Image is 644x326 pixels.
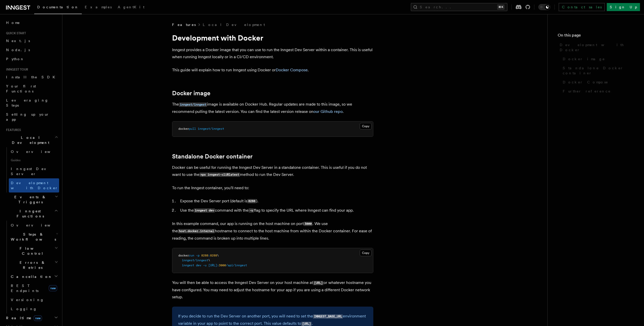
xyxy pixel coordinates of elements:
button: Search...⌘K [411,3,507,11]
code: npx inngest-cli@latest [199,173,240,177]
span: Docker image [563,56,605,61]
span: Events & Triggers [4,194,55,205]
a: Docker image [561,54,634,63]
a: Standalone Docker container [172,153,253,160]
p: Docker can be useful for running the Inngest Dev Server in a standalone container. This is useful... [172,164,373,178]
code: [URL] [301,322,312,326]
a: Docker image [172,90,210,97]
span: Development with Docker [11,181,58,190]
a: Development with Docker [9,178,59,192]
span: Development with Docker [560,42,634,52]
span: inngest/inngest [182,258,208,262]
code: inngest/inngest [179,103,207,107]
span: run [189,254,194,257]
span: Errors & Retries [9,260,55,270]
button: Events & Triggers [4,192,59,207]
span: inngest/inngest [198,127,224,131]
span: 8288 [210,254,217,257]
a: Documentation [34,2,82,14]
span: Local Development [4,135,55,145]
p: You will then be able to access the Inngest Dev Server on your host machine at or whatever hostna... [172,279,373,301]
li: Use the command with the flag to specify the URL where Inngest can find your app. [179,207,373,214]
span: : [208,254,210,257]
a: Docker Compose [276,68,308,72]
li: Expose the Dev Server port (default is ). [179,198,373,205]
span: \ [208,258,210,262]
code: inngest dev [194,208,215,213]
a: Development with Docker [558,40,634,54]
span: docker [178,254,189,257]
span: [URL]: [208,264,219,267]
kbd: ⌘K [497,5,504,10]
a: Setting up your app [4,110,59,124]
a: Next.js [4,36,59,45]
span: Realtime [4,315,42,320]
a: Python [4,54,59,63]
code: INNGEST_BASE_URL [313,314,343,319]
span: AgentKit [118,5,144,9]
span: Documentation [37,5,79,9]
a: Versioning [9,295,59,304]
a: AgentKit [115,2,147,14]
button: Errors & Retries [9,258,59,272]
button: Copy [360,250,372,256]
a: Your first Functions [4,82,59,96]
a: Home [4,18,59,27]
span: dev [196,264,201,267]
a: Contact sales [559,3,605,11]
p: This guide will explain how to run Inngest using Docker or . [172,67,373,74]
button: Cancellation [9,272,59,281]
span: Home [6,20,20,25]
span: Flow Control [9,246,55,256]
p: In this example command, our app is running on the host machine on port . We use the hostname to ... [172,220,373,242]
code: 3000 [304,222,312,226]
span: Features [172,22,196,27]
a: our Github repo [313,109,343,114]
a: Overview [9,147,59,156]
a: Logging [9,304,59,313]
span: Inngest Functions [4,209,54,219]
button: Toggle dark mode [538,4,550,10]
a: Docker Compose [561,78,634,87]
button: Inngest Functions [4,207,59,221]
span: -u [203,264,207,267]
span: new [49,285,57,291]
button: Copy [360,123,372,129]
span: -p [196,254,199,257]
span: \ [217,254,219,257]
code: [URL] [313,281,324,285]
span: Overview [11,223,63,227]
span: inngest [182,264,194,267]
span: Node.js [6,48,30,52]
span: Quick start [4,31,26,35]
a: Leveraging Steps [4,96,59,110]
span: pull [189,127,196,131]
span: REST Endpoints [11,284,38,293]
div: Inngest Functions [4,221,59,313]
span: Logging [11,307,37,311]
a: inngest/inngest [179,102,207,107]
p: The image is available on Docker Hub. Regular updates are made to this image, so we recommend pul... [172,101,373,115]
span: Standalone Docker container [563,66,634,76]
span: Steps & Workflows [9,232,56,242]
a: Standalone Docker container [561,63,634,78]
span: /api/inngest [226,264,247,267]
p: Inngest provides a Docker image that you can use to run the Inngest Dev Server within a container... [172,46,373,60]
a: Node.js [4,45,59,54]
span: Examples [85,5,112,9]
button: Local Development [4,133,59,147]
button: Steps & Workflows [9,230,59,244]
span: Python [6,57,24,61]
button: Flow Control [9,244,59,258]
a: REST Endpointsnew [9,281,59,295]
span: Install the SDK [6,75,58,79]
span: Your first Functions [6,84,36,93]
span: new [34,315,42,321]
span: docker [178,127,189,131]
span: Next.js [6,39,30,43]
span: Inngest Dev Server [11,167,54,176]
span: Further reference [563,89,611,94]
code: host.docker.internal [178,229,215,233]
span: Guides [9,156,59,164]
span: Setting up your app [6,112,49,121]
